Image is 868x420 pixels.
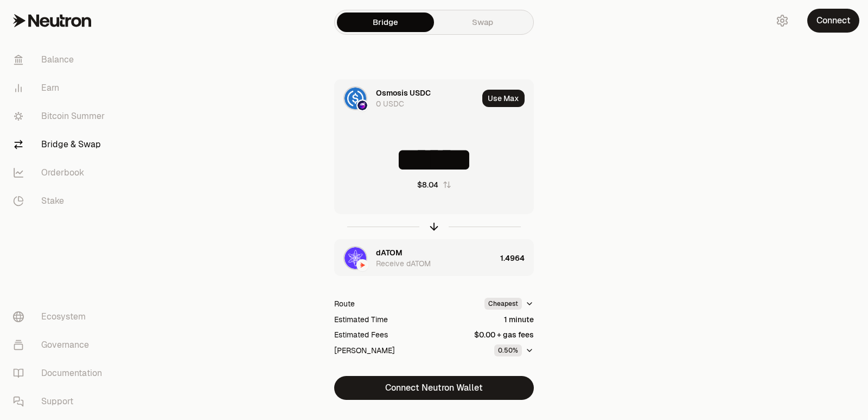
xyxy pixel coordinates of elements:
[494,344,534,356] button: 0.50%
[376,258,431,269] div: Receive dATOM
[434,12,531,32] a: Swap
[4,359,117,387] a: Documentation
[4,187,117,215] a: Stake
[358,101,367,110] img: Osmosis Logo
[482,90,525,107] button: Use Max
[334,329,388,340] div: Estimated Fees
[376,247,403,258] div: dATOM
[344,247,366,269] img: dATOM Logo
[494,344,522,356] div: 0.50%
[807,9,859,33] button: Connect
[334,314,388,325] div: Estimated Time
[504,314,534,325] div: 1 minute
[335,240,533,277] button: dATOM LogoNeutron LogodATOMReceive dATOM1.4964
[4,102,117,130] a: Bitcoin Summer
[4,331,117,359] a: Governance
[335,240,496,277] div: dATOM LogoNeutron LogodATOMReceive dATOM
[334,298,355,309] div: Route
[500,240,533,277] div: 1.4964
[334,376,534,400] button: Connect Neutron Wallet
[334,345,395,356] div: [PERSON_NAME]
[376,87,431,98] div: Osmosis USDC
[4,387,117,416] a: Support
[4,74,117,102] a: Earn
[376,98,404,109] div: 0 USDC
[484,298,522,310] div: Cheapest
[4,303,117,331] a: Ecosystem
[337,12,434,32] a: Bridge
[358,260,367,270] img: Neutron Logo
[474,329,534,340] div: $0.00 + gas fees
[484,298,534,310] button: Cheapest
[4,159,117,187] a: Orderbook
[417,179,438,190] div: $8.04
[417,179,451,190] button: $8.04
[4,46,117,74] a: Balance
[344,87,366,109] img: USDC Logo
[335,80,478,117] div: USDC LogoOsmosis LogoOsmosis USDC0 USDC
[4,130,117,159] a: Bridge & Swap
